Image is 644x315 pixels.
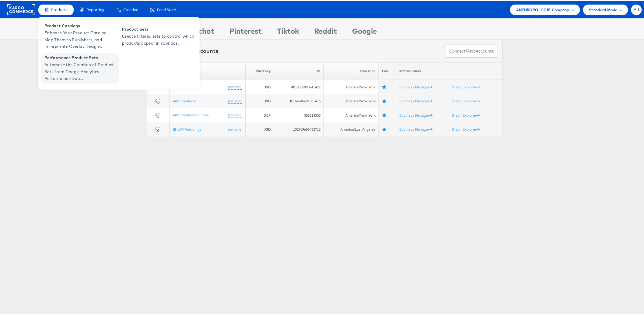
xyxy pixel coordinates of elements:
a: Business Manager [400,126,433,130]
th: ID [274,61,324,79]
a: Business Manager [400,84,433,88]
span: Creative [123,6,138,12]
a: Graph Explorer [452,112,480,116]
td: 355213300 [274,107,324,121]
span: Product Sets [122,25,195,32]
span: ANTHROPOLOGIE Company [516,5,569,12]
a: Graph Explorer [452,126,480,130]
td: America/New_York [324,79,379,93]
td: America/New_York [324,107,379,121]
a: Graph Explorer [452,84,480,88]
td: 102789656483715 [274,121,324,135]
span: AJ [634,7,639,11]
button: ConnectmetaAccounts [446,43,498,57]
a: Performance Product Sets Automate the Creation of Product Sets from Google Analytics Performance ... [41,52,119,82]
td: America/Los_Angeles [324,121,379,135]
span: Reporting [86,6,104,12]
a: Graph Explorer [452,98,480,102]
th: Currency [246,61,274,79]
a: Product Catalogs Enhance Your Product Catalog, Map Them to Publishers, and Incorporate Overlay De... [41,20,119,50]
a: (rename) [228,111,242,117]
a: BHLDN Weddings [173,126,201,130]
td: America/New_York [324,93,379,107]
td: GBP [246,107,274,121]
span: meta [466,47,476,53]
a: Product Sets Create filtered sets to control which products appear in your ads. [119,20,197,50]
div: Pinterest [230,25,262,38]
span: Feed Suite [157,6,176,12]
div: Google [352,25,377,38]
td: 10154248691081416 [274,93,324,107]
th: Name [170,61,246,79]
th: Timezone [324,61,379,79]
td: 4019883998241422 [274,79,324,93]
a: (rename) [228,83,242,88]
span: Product Catalogs [44,21,117,28]
span: Products [51,6,68,12]
td: USD [246,121,274,135]
span: Create filtered sets to control which products appear in your ads. [122,32,195,46]
a: (rename) [228,126,242,131]
a: Anthropologie Europe [173,111,209,116]
span: Standard Mode [589,5,618,12]
span: Enhance Your Product Catalog, Map Them to Publishers, and Incorporate Overlay Designs. [44,28,117,49]
td: USD [246,79,274,93]
div: Reddit [314,25,337,38]
a: (rename) [228,98,242,103]
a: Anthropologie [173,98,196,102]
span: Automate the Creation of Product Sets from Google Analytics Performance Data. [44,60,117,81]
a: Business Manager [400,98,433,102]
td: USD [246,93,274,107]
a: Business Manager [400,112,433,116]
div: Tiktok [277,25,299,38]
span: Performance Product Sets [44,53,117,60]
